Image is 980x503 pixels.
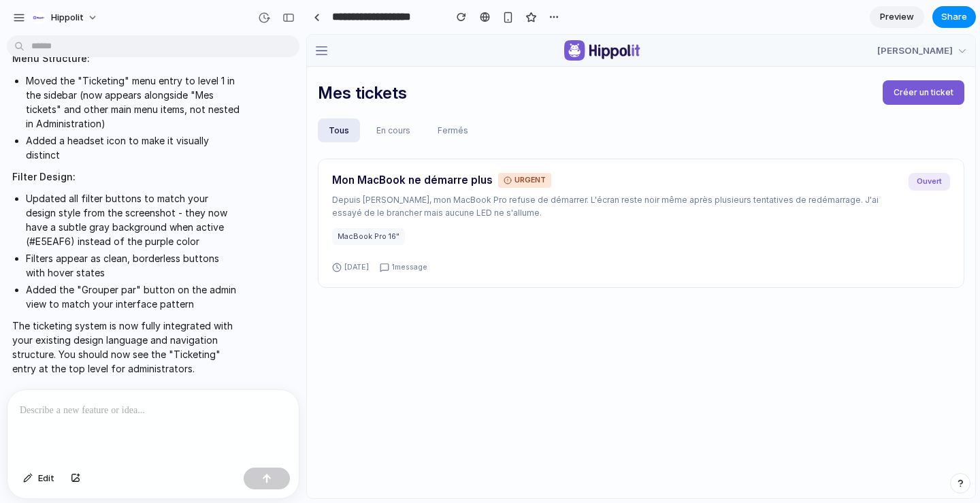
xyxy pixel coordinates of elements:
[880,10,914,24] span: Preview
[25,139,186,152] h3: Mon MacBook ne démarre plus
[51,11,84,25] span: Hippolit
[26,282,240,311] li: Added the "Grouper par" button on the admin view to match your interface pattern
[37,227,62,239] span: [DATE]
[85,227,120,239] span: 1 message
[576,46,657,70] button: Créer un ticket
[941,10,967,24] span: Share
[59,84,114,108] button: En cours
[16,468,61,489] button: Edit
[26,191,240,248] li: Updated all filter buttons to match your design style from the screenshot - they now have a subtl...
[564,8,660,23] button: [PERSON_NAME]
[27,7,105,29] button: Hippolit
[602,138,643,156] div: Ouvert
[26,133,240,162] li: Added a headset icon to make it visually distinct
[26,251,240,280] li: Filters appear as clean, borderless buttons with hover states
[932,6,976,28] button: Share
[11,48,100,69] h2: Mes tickets
[120,84,172,108] button: Fermés
[25,159,591,185] p: Depuis [PERSON_NAME], mon MacBook Pro refuse de démarrer. L'écran reste noir même après plusieurs...
[25,193,98,211] span: MacBook Pro 16"
[12,171,76,182] strong: Filter Design:
[12,52,90,64] strong: Menu Structure:
[12,319,240,376] p: The ticketing system is now fully integrated with your existing design language and navigation st...
[11,84,53,108] button: Tous
[570,10,646,21] span: [PERSON_NAME]
[38,472,54,485] span: Edit
[870,6,924,28] a: Preview
[26,74,240,131] li: Moved the "Ticketing" menu entry to level 1 in the sidebar (now appears alongside "Mes tickets" a...
[191,138,244,153] span: URGENT
[257,5,333,26] img: Hippolit
[587,52,647,63] span: Créer un ticket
